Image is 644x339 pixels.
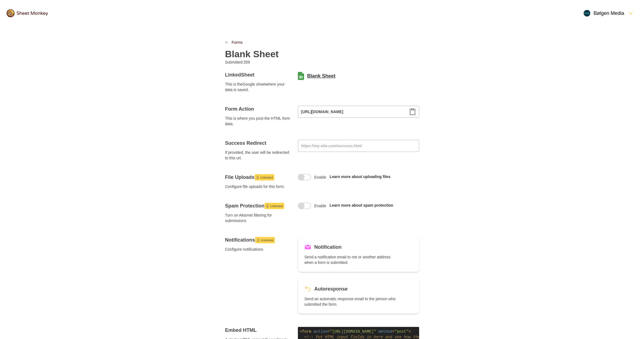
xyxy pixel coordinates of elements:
a: Blank Sheet [307,73,336,79]
span: This is the Google sheet where your data is saved. [225,81,291,92]
p: Send a notification email to me or another address when a form is submitted. [305,254,397,265]
svg: Mail [305,244,311,250]
span: form [302,329,311,334]
a: Forms [232,40,243,45]
span: Configure file uploads for this form. [225,184,291,189]
p: Submitted: 359 [225,59,318,65]
a: Learn more about uploading files [330,174,390,179]
h4: File Uploads [225,174,291,181]
button: Open Menu [580,7,637,20]
span: If provided, the user will be redirected to this url. [225,150,291,161]
span: "[URL][DOMAIN_NAME]" [330,329,376,334]
span: Enable [314,203,327,209]
div: Bølgen Media [584,10,624,17]
p: Send an automatic response email to the person who submitted the form. [305,296,397,307]
svg: LinkPrevious [225,41,228,44]
span: Turn on Akismet filtering for submissions [225,212,291,223]
svg: Launch [257,238,260,242]
span: Unlimited [270,203,283,209]
span: < = = > [300,329,411,334]
svg: Launch [266,204,269,207]
svg: FormDown [627,10,634,17]
span: method [378,329,392,334]
span: Enable [314,174,327,180]
h4: Linked Sheet [225,72,291,78]
span: This is where you post the HTML form data. [225,116,291,127]
span: Unlimited [261,237,274,244]
h4: Success Redirect [225,140,291,146]
h5: Notification [314,243,342,251]
span: Configure notifications [225,247,291,252]
img: logo@2x.png [7,9,48,17]
svg: Revert [305,286,311,292]
h4: Embed HTML [225,327,291,333]
h4: Spam Protection [225,203,291,209]
svg: Clipboard [409,108,416,115]
h4: Form Action [225,106,291,112]
input: https://my-site.com/success.html [298,140,419,152]
span: action [314,329,327,334]
svg: Launch [256,176,259,179]
h2: Blank Sheet [225,48,279,59]
span: Unlimited [260,174,273,181]
a: Learn more about spam protection [330,203,393,207]
h4: Notifications [225,237,291,243]
h5: Autoresponse [314,285,348,293]
span: "post" [395,329,408,334]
